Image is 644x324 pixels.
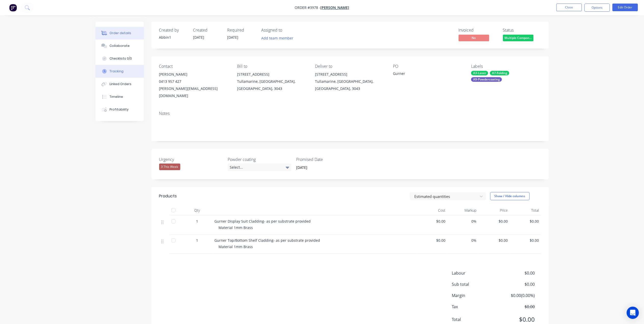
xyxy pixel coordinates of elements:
div: Assigned to [262,28,312,33]
span: [DATE] [193,35,204,40]
span: $0.00 [481,219,508,224]
span: No [459,35,489,41]
div: Tullamarine, [GEOGRAPHIC_DATA], [GEOGRAPHIC_DATA], 3043 [237,78,307,92]
span: Order #3978 - [295,5,321,10]
div: Required [227,28,255,33]
span: Material 1mm Brass [219,225,253,230]
span: Tax [452,304,497,310]
button: Collaborate [95,39,144,52]
input: Enter date [293,164,356,171]
div: PO [393,64,463,69]
img: Factory [9,4,17,11]
div: Created [193,28,221,33]
span: Margin [452,292,497,299]
span: $0.00 [481,238,508,243]
div: [STREET_ADDRESS]Tullamarine, [GEOGRAPHIC_DATA], [GEOGRAPHIC_DATA], 3043 [315,71,385,92]
div: Open Intercom Messenger [627,307,639,319]
button: Options [584,4,610,12]
button: Profitability [95,103,144,116]
span: Material 1mm Brass [219,244,253,249]
div: [PERSON_NAME][EMAIL_ADDRESS][DOMAIN_NAME] [159,85,229,99]
div: Products [159,193,177,199]
button: Add team member [262,35,296,42]
label: Urgency [159,156,223,163]
div: [STREET_ADDRESS] [315,71,385,78]
div: Tullamarine, [GEOGRAPHIC_DATA], [GEOGRAPHIC_DATA], 3043 [315,78,385,92]
div: A9-Powdercoating [471,77,502,82]
div: 0413 957 427 [159,78,229,85]
div: A7-Folding [490,71,509,75]
span: 1 [196,219,198,224]
div: Total [510,205,541,215]
span: $0.00 [497,304,535,310]
div: Order details [109,31,131,35]
div: Bill to [237,64,307,69]
div: [PERSON_NAME]0413 957 427[PERSON_NAME][EMAIL_ADDRESS][DOMAIN_NAME] [159,71,229,99]
div: A3-Laser [471,71,488,75]
div: Contact [159,64,229,69]
div: Price [479,205,510,215]
div: Labels [471,64,541,69]
span: $0.00 [418,238,446,243]
div: [STREET_ADDRESS] [237,71,307,78]
div: [STREET_ADDRESS]Tullamarine, [GEOGRAPHIC_DATA], [GEOGRAPHIC_DATA], 3043 [237,71,307,92]
span: $0.00 [418,219,446,224]
span: [DATE] [227,35,239,40]
div: Cost [416,205,448,215]
div: Select... [228,164,291,171]
label: Promised Date [296,156,360,163]
div: Notes [159,111,541,116]
span: $0.00 [512,238,539,243]
div: Deliver to [315,64,385,69]
a: [PERSON_NAME] [321,5,349,10]
div: Linked Orders [109,82,131,86]
div: Collaborate [109,44,130,48]
div: Timeline [109,94,123,99]
span: Gurner Display Suit Cladding- as per substrate provided [215,219,311,224]
div: Abbin1 [159,35,187,40]
button: Linked Orders [95,78,144,90]
div: [PERSON_NAME] [159,71,229,78]
span: Labour [452,270,497,276]
button: Edit Order [612,4,638,11]
span: 1 [196,238,198,243]
span: $0.00 [497,270,535,276]
span: $0.00 ( 0.00 %) [497,292,535,299]
div: Markup [447,205,479,215]
div: Tracking [109,69,124,74]
span: Sub total [452,281,497,287]
div: Created by [159,28,187,33]
button: Multiple Compon... [503,35,533,42]
div: Gurner [393,71,457,78]
button: Close [556,4,582,11]
span: $0.00 [512,219,539,224]
span: 0% [449,238,477,243]
span: $0.00 [497,281,535,287]
button: Add team member [258,35,296,42]
span: Gurner Top/Bottom Shelf Cladding- as per substrate provided [215,238,320,243]
button: Checklists 0/0 [95,52,144,65]
span: 0% [449,219,477,224]
button: Show / Hide columns [490,192,530,200]
span: Total [452,316,497,322]
div: Checklists 0/0 [109,56,132,61]
div: 3 This Week [159,164,180,170]
label: Powder coating [228,156,291,163]
div: Status [503,28,541,33]
button: Order details [95,27,144,39]
button: Timeline [95,90,144,103]
div: Qty [182,205,213,215]
button: Tracking [95,65,144,78]
div: Invoiced [459,28,497,33]
div: Profitability [109,107,129,112]
span: $0.00 [497,315,535,324]
span: Multiple Compon... [503,35,533,41]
